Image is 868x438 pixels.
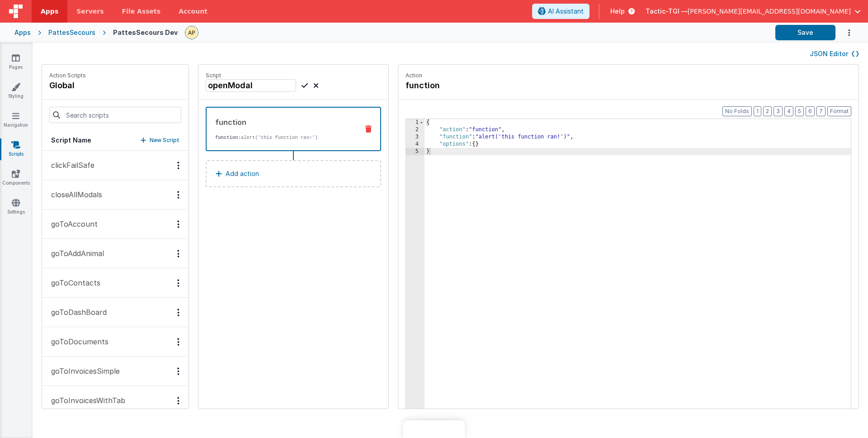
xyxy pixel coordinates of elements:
[215,135,241,140] strong: function:
[185,26,198,39] img: c78abd8586fb0502950fd3f28e86ae42
[42,298,189,327] button: goToDashBoard
[226,168,259,179] p: Add action
[215,117,351,128] div: function
[76,7,104,16] span: Servers
[172,338,185,346] div: Options
[722,106,752,116] button: No Folds
[774,106,783,116] button: 3
[827,106,851,116] button: Format
[42,151,189,180] button: clickFailSafe
[14,28,31,37] div: Apps
[795,106,804,116] button: 5
[548,7,584,16] span: AI Assistant
[48,28,95,37] div: PattesSecours
[46,277,100,288] p: goToContacts
[122,7,161,16] span: File Assets
[406,72,851,79] p: Action
[206,72,381,79] p: Script
[172,191,185,199] div: Options
[784,106,793,116] button: 4
[46,336,108,347] p: goToDocuments
[810,49,859,58] button: JSON Editor
[172,397,185,405] div: Options
[42,180,189,209] button: closeAllModals
[42,357,189,386] button: goToInvoicesSimple
[49,72,86,79] p: Action Scripts
[754,106,761,116] button: 1
[172,367,185,375] div: Options
[406,79,541,92] h4: function
[46,248,104,259] p: goToAddAnimal
[42,327,189,357] button: goToDocuments
[172,250,185,257] div: Options
[406,126,425,133] div: 2
[49,79,86,92] h4: global
[42,209,189,239] button: goToAccount
[610,7,625,16] span: Help
[172,162,185,169] div: Options
[51,136,91,145] h5: Script Name
[763,106,772,116] button: 2
[46,189,102,200] p: closeAllModals
[113,28,178,37] div: PattesSecours Dev
[646,7,688,16] span: Tactic-TGI —
[406,119,425,126] div: 1
[42,386,189,415] button: goToInvoicesWithTab
[42,239,189,268] button: goToAddAnimal
[406,141,425,148] div: 4
[816,106,826,116] button: 7
[806,106,815,116] button: 6
[172,279,185,287] div: Options
[46,160,94,171] p: clickFailSafe
[215,134,351,141] p: alert('this function ran!')
[206,160,381,187] button: Add action
[141,136,179,145] button: New Script
[42,268,189,298] button: goToContacts
[688,7,851,16] span: [PERSON_NAME][EMAIL_ADDRESS][DOMAIN_NAME]
[46,395,125,406] p: goToInvoicesWithTab
[150,136,179,145] p: New Script
[775,25,835,40] button: Save
[835,24,854,42] button: Options
[46,366,120,376] p: goToInvoicesSimple
[172,309,185,316] div: Options
[406,148,425,155] div: 5
[646,7,861,16] button: Tactic-TGI — [PERSON_NAME][EMAIL_ADDRESS][DOMAIN_NAME]
[41,7,58,16] span: Apps
[532,4,590,19] button: AI Assistant
[172,220,185,228] div: Options
[49,107,181,123] input: Search scripts
[46,307,107,318] p: goToDashBoard
[46,219,98,229] p: goToAccount
[406,133,425,141] div: 3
